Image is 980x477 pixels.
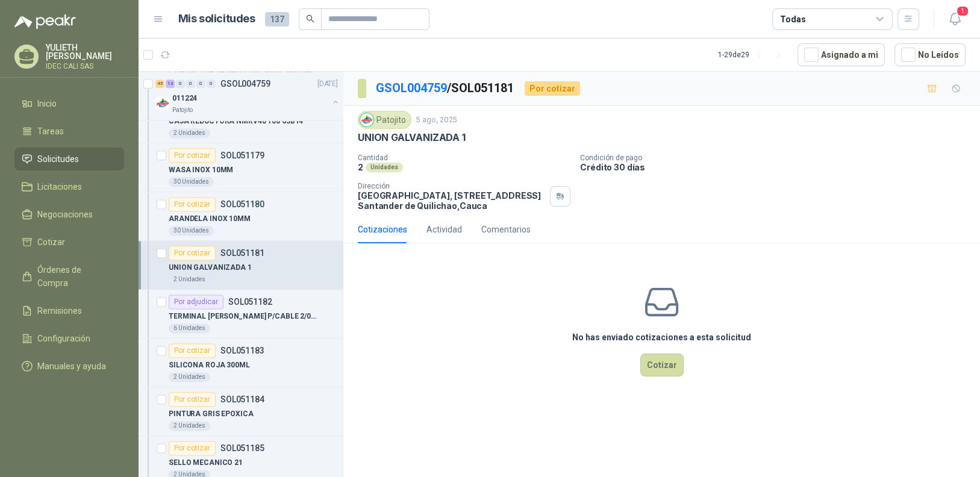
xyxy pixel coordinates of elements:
div: 1 - 29 de 29 [718,45,788,64]
p: UNION GALVANIZADA 1 [169,262,252,273]
p: IDEC CALI SAS [46,63,124,70]
a: Por cotizarSOL051181UNION GALVANIZADA 12 Unidades [139,241,343,290]
p: Patojito [172,105,193,115]
p: SOL051185 [220,444,264,452]
p: SOL051184 [220,395,264,404]
div: 0 [176,79,185,88]
div: Por cotizar [169,148,216,163]
p: Crédito 30 días [580,162,975,172]
a: Por cotizarSOL051184PINTURA GRIS EPOXICA2 Unidades [139,387,343,436]
div: 30 Unidades [169,226,214,235]
a: Manuales y ayuda [14,355,124,378]
p: Cantidad [358,154,570,162]
span: Manuales y ayuda [37,360,106,373]
p: 011224 [172,93,197,104]
p: SOL051179 [220,151,264,160]
p: ARANDELA INOX 10MM [169,213,251,225]
button: No Leídos [894,43,966,66]
a: Por cotizarSOL051180ARANDELA INOX 10MM30 Unidades [139,192,343,241]
div: 45 [155,79,164,88]
p: CAJA REDUCTORA NMRV40 100 63B14 [169,116,303,127]
p: YULIETH [PERSON_NAME] [46,43,124,60]
div: 0 [186,79,195,88]
div: Cotizaciones [358,223,407,236]
div: Por cotizar [169,197,216,211]
p: PINTURA GRIS EPOXICA [169,408,254,420]
a: GSOL004759 [376,81,447,95]
div: Por cotizar [525,81,580,96]
div: Patojito [358,111,411,129]
div: Comentarios [481,223,531,236]
p: / SOL051181 [376,79,515,98]
div: Unidades [366,163,403,172]
button: Asignado a mi [797,43,885,66]
a: 45 13 0 0 0 0 GSOL004759[DATE] Company Logo011224Patojito [155,76,340,115]
a: Por adjudicarSOL051182TERMINAL [PERSON_NAME] P/CABLE 2/0AWG6 Unidades [139,290,343,338]
img: Company Logo [155,96,170,110]
a: Solicitudes [14,148,124,170]
p: SELLO MECANICO 21 [169,457,243,469]
div: 30 Unidades [169,177,214,187]
p: 2 [358,162,363,172]
div: 0 [196,79,205,88]
img: Logo peakr [14,14,76,29]
h1: Mis solicitudes [178,10,255,28]
p: Dirección [358,182,545,190]
span: Configuración [37,332,90,345]
div: Por cotizar [169,246,216,260]
div: 2 Unidades [169,275,210,284]
span: Cotizar [37,235,65,249]
p: SILICONA ROJA 300ML [169,360,250,371]
p: GSOL004759 [220,79,270,88]
a: Licitaciones [14,175,124,198]
p: [DATE] [317,78,338,90]
button: 1 [944,8,966,30]
p: WASA INOX 10MM [169,164,233,176]
a: Negociaciones [14,203,124,226]
span: 1 [956,5,969,17]
a: Remisiones [14,299,124,322]
p: UNION GALVANIZADA 1 [358,131,466,144]
div: 2 Unidades [169,372,210,382]
div: 13 [166,79,175,88]
div: 6 Unidades [169,323,210,333]
p: SOL051180 [220,200,264,208]
p: Condición de pago [580,154,975,162]
div: Por cotizar [169,441,216,455]
span: 137 [265,12,289,26]
span: Licitaciones [37,180,82,193]
p: SOL051181 [220,249,264,257]
div: Por adjudicar [169,295,223,309]
span: Órdenes de Compra [37,263,113,290]
p: SOL051183 [220,346,264,355]
a: Configuración [14,327,124,350]
div: Actividad [426,223,462,236]
a: Por cotizarSOL051179WASA INOX 10MM30 Unidades [139,143,343,192]
span: Inicio [37,97,57,110]
p: SOL051182 [228,298,272,306]
button: Cotizar [640,354,684,376]
a: Órdenes de Compra [14,258,124,295]
span: Remisiones [37,304,82,317]
img: Company Logo [360,113,373,126]
div: 0 [207,79,216,88]
div: Por cotizar [169,343,216,358]
a: Tareas [14,120,124,143]
p: [GEOGRAPHIC_DATA], [STREET_ADDRESS] Santander de Quilichao , Cauca [358,190,545,211]
span: Tareas [37,125,64,138]
span: Solicitudes [37,152,79,166]
span: search [306,14,314,23]
div: Todas [780,13,805,26]
a: Inicio [14,92,124,115]
a: Por cotizarSOL051183SILICONA ROJA 300ML2 Unidades [139,338,343,387]
a: Cotizar [14,231,124,254]
div: Por cotizar [169,392,216,407]
h3: No has enviado cotizaciones a esta solicitud [572,331,751,344]
p: TERMINAL [PERSON_NAME] P/CABLE 2/0AWG [169,311,319,322]
div: 2 Unidades [169,421,210,431]
div: 2 Unidades [169,128,210,138]
p: 5 ago, 2025 [416,114,457,126]
span: Negociaciones [37,208,93,221]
